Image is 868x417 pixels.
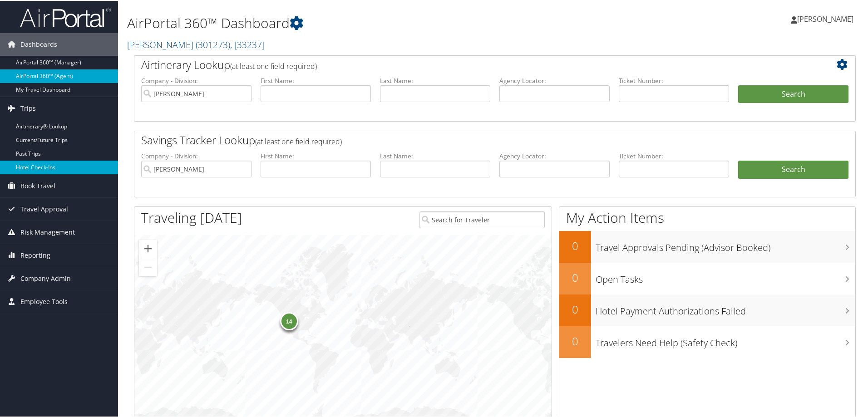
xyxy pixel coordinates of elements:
span: Dashboards [20,32,57,55]
a: 0Open Tasks [559,262,855,294]
h3: Open Tasks [596,268,855,285]
span: Reporting [20,243,50,266]
a: 0Hotel Payment Authorizations Failed [559,294,855,325]
label: Last Name: [380,151,490,160]
label: First Name: [261,151,371,160]
button: Zoom in [139,239,157,257]
h3: Hotel Payment Authorizations Failed [596,299,855,317]
h2: Airtinerary Lookup [141,56,789,72]
span: (at least one field required) [255,136,342,146]
span: Book Travel [20,174,55,196]
h3: Travelers Need Help (Safety Check) [596,331,855,348]
a: Search [738,160,848,178]
a: 0Travelers Need Help (Safety Check) [559,325,855,357]
span: Travel Approval [20,197,68,220]
label: Ticket Number: [619,75,729,84]
label: Last Name: [380,75,490,84]
span: [PERSON_NAME] [797,13,853,23]
h3: Travel Approvals Pending (Advisor Booked) [596,236,855,253]
input: search accounts [141,160,252,177]
label: Company - Division: [141,151,252,160]
input: Search for Traveler [419,211,545,227]
span: Company Admin [20,266,71,289]
span: Employee Tools [20,289,68,312]
a: 0Travel Approvals Pending (Advisor Booked) [559,230,855,262]
h2: 0 [559,333,591,348]
button: Search [738,84,848,103]
span: Trips [20,96,36,119]
span: , [ 33237 ] [230,38,265,50]
h2: 0 [559,301,591,316]
h1: My Action Items [559,207,855,226]
label: Ticket Number: [619,151,729,160]
span: ( 301273 ) [196,38,230,50]
label: Agency Locator: [499,75,610,84]
a: [PERSON_NAME] [127,38,265,50]
h2: Savings Tracker Lookup [141,132,789,147]
h2: 0 [559,269,591,285]
img: airportal-logo.png [20,6,111,27]
a: [PERSON_NAME] [791,5,863,32]
button: Zoom out [139,257,157,275]
label: Company - Division: [141,75,252,84]
label: Agency Locator: [499,151,610,160]
h1: AirPortal 360™ Dashboard [127,13,617,32]
div: 14 [280,311,298,329]
h1: Traveling [DATE] [141,207,242,226]
span: (at least one field required) [230,60,317,70]
span: Risk Management [20,220,75,243]
label: First Name: [261,75,371,84]
h2: 0 [559,237,591,253]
